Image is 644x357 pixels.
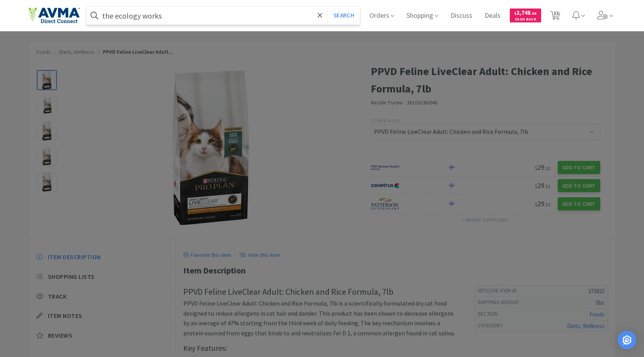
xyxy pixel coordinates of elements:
[514,17,536,22] span: Cash Back
[87,7,360,24] input: Search by item, sku, manufacturer, ingredient, size...
[28,7,80,24] img: e4e33dab9f054f5782a47901c742baa9_102.png
[328,7,360,24] button: Search
[448,12,475,19] a: Discuss
[482,12,504,19] a: Deals
[510,5,541,26] a: $2,748.08Cash Back
[514,9,536,16] span: 2,748
[531,11,536,16] span: . 08
[514,11,516,16] span: $
[618,331,636,349] div: Open Intercom Messenger
[547,13,563,20] a: 33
